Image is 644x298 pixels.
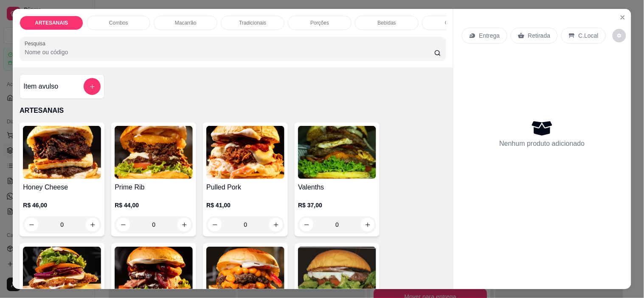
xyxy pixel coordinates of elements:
input: Pesquisa [25,48,434,56]
h4: Item avulso [23,81,58,92]
p: Porções [310,19,329,26]
h4: Honey Cheese [23,182,101,192]
p: Retirada [528,31,551,40]
img: product-image [298,126,376,179]
img: product-image [115,126,193,179]
p: ARTESANAIS [20,106,446,116]
p: Tradicionais [239,19,266,26]
p: Entrega [479,31,500,40]
p: Macarrão [175,19,197,26]
p: R$ 41,00 [206,201,284,209]
button: Close [616,11,630,24]
img: product-image [206,126,284,179]
label: Pesquisa [25,40,48,47]
button: decrease-product-quantity [613,29,626,42]
h4: Prime Rib [115,182,193,192]
img: product-image [23,126,101,179]
p: Nenhum produto adicionado [500,139,585,149]
p: ARTESANAIS [35,19,68,26]
p: R$ 37,00 [298,201,376,209]
p: Combos [109,19,128,26]
h4: Valenths [298,182,376,192]
p: Cremes [445,19,463,26]
p: R$ 44,00 [115,201,193,209]
p: R$ 46,00 [23,201,101,209]
p: C.Local [579,31,599,40]
h4: Pulled Pork [206,182,284,192]
button: add-separate-item [84,78,101,95]
p: Bebidas [378,19,396,26]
